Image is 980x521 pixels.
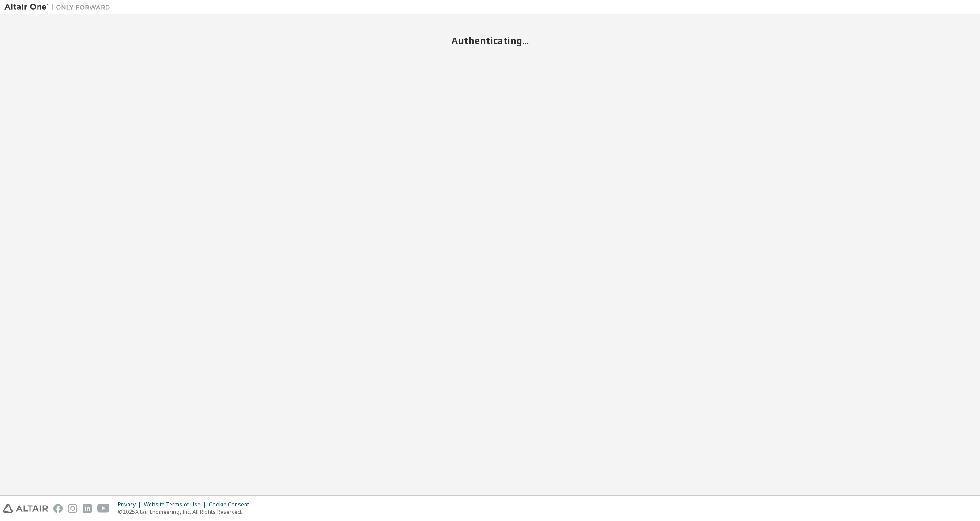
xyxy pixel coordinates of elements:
img: youtube.svg [97,504,110,513]
img: instagram.svg [68,504,77,513]
img: Altair One [4,3,115,11]
h2: Authenticating... [4,35,976,46]
div: Cookie Consent [209,501,254,508]
img: facebook.svg [53,504,63,513]
img: linkedin.svg [83,504,92,513]
div: Privacy [118,501,144,508]
p: © 2025 Altair Engineering, Inc. All Rights Reserved. [118,508,254,516]
div: Website Terms of Use [144,501,209,508]
img: altair_logo.svg [3,504,48,513]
